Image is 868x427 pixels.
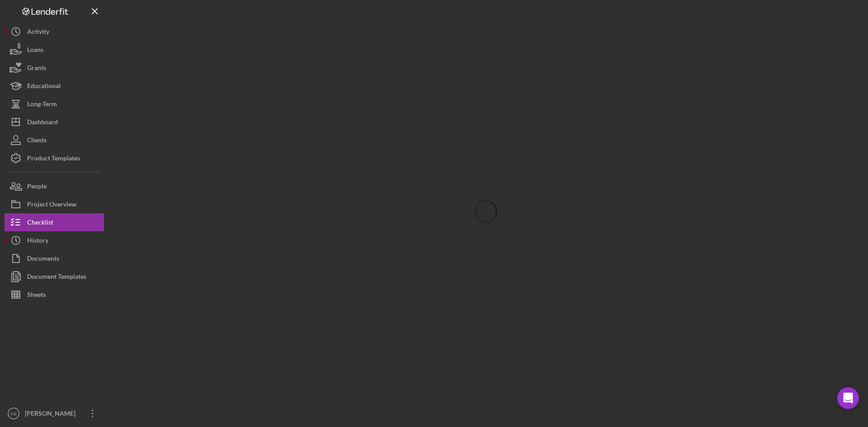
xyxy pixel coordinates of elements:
button: Product Templates [5,149,104,167]
div: Activity [27,23,49,43]
div: Checklist [27,213,53,234]
div: Loans [27,41,43,61]
button: Grants [5,59,104,77]
button: Project Overview [5,195,104,213]
div: Long-Term [27,95,57,115]
button: People [5,177,104,195]
button: HZ[PERSON_NAME] [5,404,104,422]
div: Documents [27,249,59,270]
text: HZ [11,411,17,416]
div: Dashboard [27,113,58,133]
button: History [5,231,104,249]
button: Documents [5,249,104,267]
button: Loans [5,41,104,59]
div: Open Intercom Messenger [837,387,859,409]
div: Sheets [27,286,46,306]
button: Clients [5,131,104,149]
button: Dashboard [5,113,104,131]
div: History [27,231,48,252]
div: [PERSON_NAME] [23,404,81,425]
button: Sheets [5,286,104,304]
button: Activity [5,23,104,41]
div: People [27,177,47,197]
button: Document Templates [5,267,104,286]
div: Project Overview [27,195,76,216]
div: Product Templates [27,149,80,169]
div: Document Templates [27,267,86,288]
button: Long-Term [5,95,104,113]
button: Checklist [5,213,104,231]
div: Grants [27,59,46,79]
div: Educational [27,77,61,97]
div: Clients [27,131,47,151]
button: Educational [5,77,104,95]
